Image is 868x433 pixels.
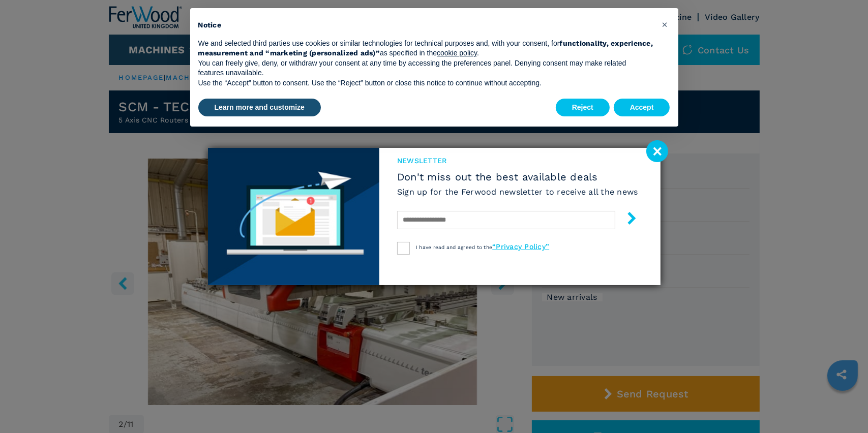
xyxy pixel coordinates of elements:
[492,242,549,251] a: “Privacy Policy”
[437,49,477,57] a: cookie policy
[397,186,638,198] h6: Sign up for the Ferwood newsletter to receive all the news
[198,39,654,58] p: We and selected third parties use cookies or similar technologies for technical purposes and, wit...
[198,99,321,117] button: Learn more and customize
[556,99,610,117] button: Reject
[208,148,380,285] img: Newsletter image
[416,244,549,250] span: I have read and agreed to the
[198,58,654,78] p: You can freely give, deny, or withdraw your consent at any time by accessing the preferences pane...
[198,39,653,57] strong: functionality, experience, measurement and “marketing (personalized ads)”
[397,171,638,183] span: Don't miss out the best available deals
[198,20,654,30] h2: Notice
[662,18,668,30] span: ×
[615,208,638,232] button: submit-button
[657,16,673,33] button: Close this notice
[614,99,670,117] button: Accept
[198,78,654,88] p: Use the “Accept” button to consent. Use the “Reject” button or close this notice to continue with...
[397,156,638,166] span: newsletter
